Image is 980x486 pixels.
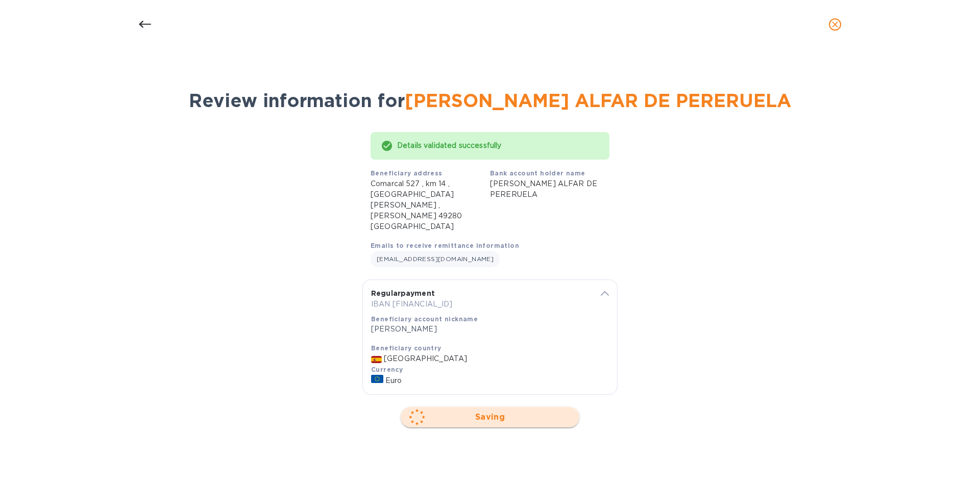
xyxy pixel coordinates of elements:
[371,324,589,335] p: [PERSON_NAME]
[490,169,585,177] b: Bank account holder name
[823,12,847,37] button: close
[189,89,791,112] span: Review information for
[384,354,467,363] span: [GEOGRAPHIC_DATA]
[371,169,443,177] b: Beneficiary address
[371,344,442,352] b: Beneficiary country
[371,366,403,373] b: Currency
[377,255,494,263] span: [EMAIL_ADDRESS][DOMAIN_NAME]
[371,242,519,249] b: Emails to receive remittance information
[371,299,589,310] p: IBAN [FINANCIAL_ID]
[371,289,435,297] b: Regular payment
[371,178,490,232] p: Comarcal 527 , km 14 , [GEOGRAPHIC_DATA][PERSON_NAME] , [PERSON_NAME] 49280 [GEOGRAPHIC_DATA]
[397,137,599,155] div: Details validated successfully
[405,89,791,112] span: [PERSON_NAME] ALFAR DE PERERUELA
[490,178,609,200] p: [PERSON_NAME] ALFAR DE PERERUELA
[371,315,478,323] b: Beneficiary account nickname
[371,356,382,363] img: ES
[385,376,402,385] span: Euro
